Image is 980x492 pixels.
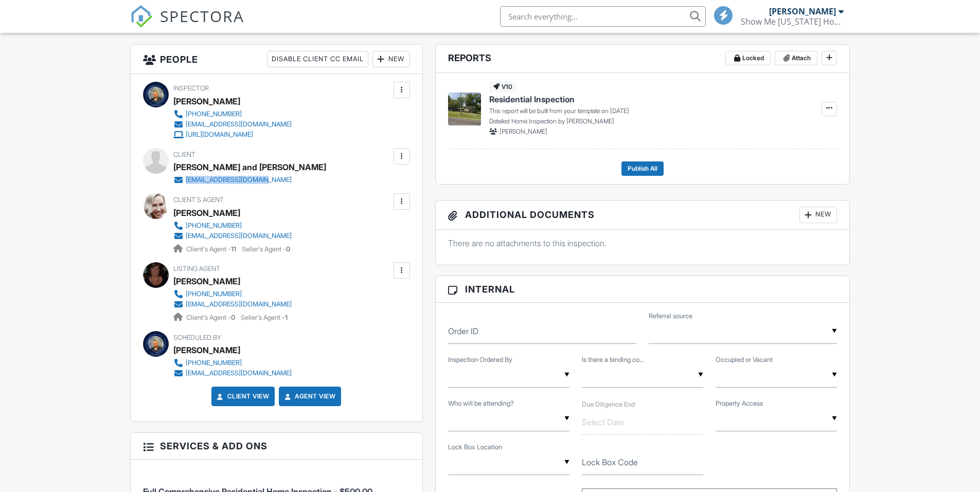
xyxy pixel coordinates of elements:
div: New [799,207,837,223]
input: Select Date [582,410,703,435]
strong: 0 [286,245,290,253]
span: Client's Agent [173,196,224,204]
a: [URL][DOMAIN_NAME] [173,130,292,140]
span: Seller's Agent - [241,314,288,321]
div: [EMAIL_ADDRESS][DOMAIN_NAME] [186,120,292,129]
a: [PHONE_NUMBER] [173,221,292,231]
strong: 1 [285,314,288,321]
span: SPECTORA [160,5,244,27]
span: Client's Agent - [186,314,237,321]
div: [URL][DOMAIN_NAME] [186,131,253,139]
strong: 0 [231,314,235,321]
span: Scheduled By [173,334,221,341]
a: [EMAIL_ADDRESS][DOMAIN_NAME] [173,119,292,130]
span: Seller's Agent - [242,245,290,253]
h3: Internal [436,276,850,303]
a: [PHONE_NUMBER] [173,358,292,368]
div: [PHONE_NUMBER] [186,222,242,230]
a: [PERSON_NAME] [173,274,240,289]
a: [EMAIL_ADDRESS][DOMAIN_NAME] [173,231,292,241]
label: Property Access [716,399,763,408]
label: Inspection Ordered By [448,355,512,365]
div: [EMAIL_ADDRESS][DOMAIN_NAME] [186,232,292,240]
label: Due Diligence End [582,400,635,408]
div: [PERSON_NAME] [769,6,836,16]
span: Inspector [173,84,209,92]
a: [PERSON_NAME] [173,205,240,221]
a: [PHONE_NUMBER] [173,289,292,299]
h3: Additional Documents [436,201,850,230]
a: SPECTORA [130,14,244,35]
a: Agent View [282,391,335,402]
p: There are no attachments to this inspection. [448,238,838,249]
a: [EMAIL_ADDRESS][DOMAIN_NAME] [173,368,292,378]
h3: Services & Add ons [131,433,422,460]
div: [PERSON_NAME] and [PERSON_NAME] [173,159,326,175]
label: Lock Box Location [448,443,502,452]
span: Listing Agent [173,265,220,272]
a: [EMAIL_ADDRESS][DOMAIN_NAME] [173,299,292,309]
label: Lock Box Code [582,457,638,468]
div: [PHONE_NUMBER] [186,290,242,298]
div: [EMAIL_ADDRESS][DOMAIN_NAME] [186,369,292,377]
a: [EMAIL_ADDRESS][DOMAIN_NAME] [173,175,318,185]
div: [PHONE_NUMBER] [186,359,242,367]
a: Client View [215,391,270,402]
div: [PERSON_NAME] [173,342,240,358]
div: New [372,51,410,67]
div: [EMAIL_ADDRESS][DOMAIN_NAME] [186,176,292,184]
div: [PHONE_NUMBER] [186,110,242,118]
span: Client's Agent - [186,245,238,253]
div: Disable Client CC Email [267,51,368,67]
label: Occupied or Vacant [716,355,773,365]
label: Who will be attending? [448,399,514,408]
span: Client [173,151,195,158]
label: Is there a binding contract? [582,355,644,365]
input: Lock Box Code [582,450,703,475]
label: Order ID [448,325,478,337]
div: Show Me Missouri Home Inspections LLC. [741,16,844,27]
a: [PHONE_NUMBER] [173,109,292,119]
img: The Best Home Inspection Software - Spectora [130,5,153,28]
div: [EMAIL_ADDRESS][DOMAIN_NAME] [186,300,292,308]
div: [PERSON_NAME] [173,94,240,109]
h3: People [131,45,422,74]
strong: 11 [231,245,236,253]
label: Referral source [649,312,692,321]
input: Search everything... [500,6,706,27]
